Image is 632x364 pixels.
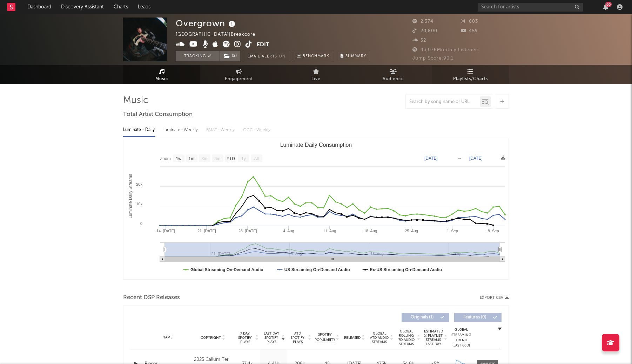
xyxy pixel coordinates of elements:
[155,75,168,83] span: Music
[397,329,416,346] span: Global Rolling 7D Audio Streams
[454,313,502,322] button: Features(0)
[288,331,307,344] span: ATD Spotify Plays
[405,229,418,233] text: 25. Aug
[461,19,478,24] span: 603
[412,29,437,33] span: 20,800
[412,48,480,52] span: 43,076 Monthly Listeners
[488,229,499,233] text: 8. Sep
[176,18,237,29] div: Overgrown
[370,331,389,344] span: Global ATD Audio Streams
[406,99,480,105] input: Search by song name or URL
[279,55,285,59] em: On
[283,229,294,233] text: 4. Aug
[123,124,155,136] div: Luminate - Daily
[412,19,433,24] span: 2,374
[162,124,199,136] div: Luminate - Weekly
[176,30,263,39] div: [GEOGRAPHIC_DATA] | Breakcore
[238,229,257,233] text: 28. [DATE]
[160,156,171,161] text: Zoom
[402,313,449,322] button: Originals(1)
[424,156,438,161] text: [DATE]
[244,51,289,61] button: Email AlertsOn
[457,156,462,161] text: →
[197,229,216,233] text: 21. [DATE]
[480,296,509,300] button: Export CSV
[156,229,175,233] text: 14. [DATE]
[136,202,142,206] text: 10k
[469,156,483,161] text: [DATE]
[370,267,442,272] text: Ex-US Streaming On-Demand Audio
[280,142,352,148] text: Luminate Daily Consumption
[201,336,221,340] span: Copyright
[215,156,221,161] text: 6m
[406,315,438,320] span: Originals ( 1 )
[478,3,583,12] input: Search for artists
[323,229,336,233] text: 11. Aug
[123,65,200,84] a: Music
[284,267,350,272] text: US Streaming On-Demand Audio
[432,65,509,84] a: Playlists/Charts
[257,41,269,49] button: Edit
[227,156,235,161] text: YTD
[225,75,253,83] span: Engagement
[355,65,432,84] a: Audience
[220,51,240,61] button: (2)
[337,51,370,61] button: Summary
[315,332,335,343] span: Spotify Popularity
[364,229,377,233] text: 18. Aug
[293,51,333,61] a: Benchmark
[123,139,509,279] svg: Luminate Daily Consumption
[140,221,142,226] text: 0
[459,315,491,320] span: Features ( 0 )
[202,156,208,161] text: 3m
[123,110,193,119] span: Total Artist Consumption
[447,229,458,233] text: 1. Sep
[176,156,182,161] text: 1w
[277,65,355,84] a: Live
[236,331,254,344] span: 7 Day Spotify Plays
[189,156,195,161] text: 1m
[344,336,361,340] span: Released
[461,29,478,33] span: 459
[128,174,133,218] text: Luminate Daily Streams
[136,182,142,186] text: 20k
[424,329,443,346] span: Estimated % Playlist Streams Last Day
[412,56,453,61] span: Jump Score: 90.1
[383,75,404,83] span: Audience
[453,75,488,83] span: Playlists/Charts
[220,51,241,61] span: ( 2 )
[123,294,180,302] span: Recent DSP Releases
[605,2,612,7] div: 60
[190,267,263,272] text: Global Streaming On-Demand Audio
[200,65,277,84] a: Engagement
[303,52,329,61] span: Benchmark
[311,75,321,83] span: Live
[144,335,190,340] div: Name
[176,51,220,61] button: Tracking
[262,331,281,344] span: Last Day Spotify Plays
[451,327,472,348] div: Global Streaming Trend (Last 60D)
[241,156,246,161] text: 1y
[254,156,258,161] text: All
[345,54,366,58] span: Summary
[412,38,426,43] span: 52
[603,4,608,10] button: 60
